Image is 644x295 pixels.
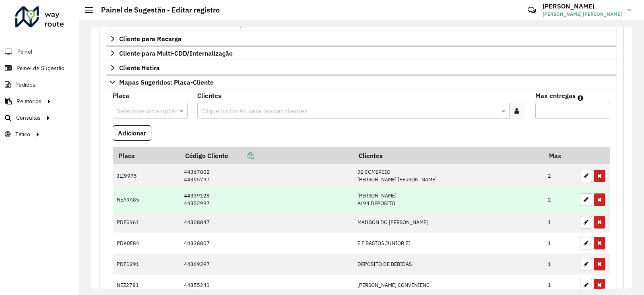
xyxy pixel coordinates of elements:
[113,233,180,253] td: PDK0E84
[535,91,576,100] label: Max entregas
[113,253,180,274] td: PDF1291
[106,32,617,46] a: Cliente para Recarga
[15,81,35,89] span: Pedidos
[180,212,353,233] td: 44308847
[93,6,220,15] h2: Painel de Sugestão - Editar registro
[113,188,180,212] td: NEA9A85
[197,91,221,100] label: Clientes
[119,35,182,42] span: Cliente para Recarga
[544,188,576,212] td: 2
[544,253,576,274] td: 1
[353,188,543,212] td: [PERSON_NAME] AL94 DEPOSITO
[17,97,41,106] span: Relatórios
[353,233,543,253] td: E F BASTOS JUNIOR EI
[180,188,353,212] td: 44339128 44352997
[544,233,576,253] td: 1
[113,91,129,100] label: Placa
[543,2,622,10] h3: [PERSON_NAME]
[113,164,180,188] td: JLI9975
[523,2,541,19] a: Contato Rápido
[544,147,576,164] th: Max
[353,253,543,274] td: DEPOSITO DE BEBIDAS
[544,212,576,233] td: 1
[353,212,543,233] td: MAILSON DO [PERSON_NAME]
[119,64,160,71] span: Cliente Retira
[353,147,543,164] th: Clientes
[113,125,151,141] button: Adicionar
[578,95,583,101] em: Máximo de clientes que serão colocados na mesma rota com os clientes informados
[180,164,353,188] td: 44367802 44395797
[17,48,32,56] span: Painel
[180,147,353,164] th: Código Cliente
[106,61,617,75] a: Cliente Retira
[353,164,543,188] td: JB COMERCIO [PERSON_NAME] [PERSON_NAME]
[16,114,41,122] span: Consultas
[17,64,64,73] span: Painel de Sugestão
[119,79,214,85] span: Mapas Sugeridos: Placa-Cliente
[180,233,353,253] td: 44338807
[106,46,617,60] a: Cliente para Multi-CDD/Internalização
[113,212,180,233] td: PDF0961
[15,130,30,139] span: Tático
[113,147,180,164] th: Placa
[543,10,622,18] span: [PERSON_NAME] [PERSON_NAME]
[106,75,617,89] a: Mapas Sugeridos: Placa-Cliente
[228,152,254,160] a: Copiar
[119,21,283,27] span: Preservar Cliente - Devem ficar no buffer, não roteirizar
[119,50,233,56] span: Cliente para Multi-CDD/Internalização
[544,164,576,188] td: 2
[180,253,353,274] td: 44369397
